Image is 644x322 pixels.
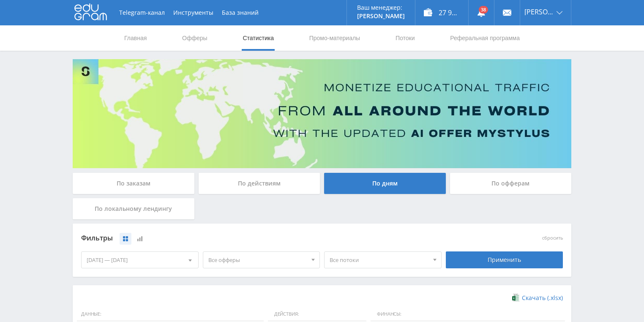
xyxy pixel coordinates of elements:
[357,4,405,11] p: Ваш менеджер:
[371,307,565,322] span: Финансы:
[123,25,147,51] a: Главная
[73,59,571,168] img: Banner
[181,25,208,51] a: Офферы
[512,293,519,302] img: xlsx
[522,295,563,301] span: Скачать (.xlsx)
[542,235,563,241] button: сбросить
[208,252,307,268] span: Все офферы
[308,25,361,51] a: Промо-материалы
[524,8,554,15] span: [PERSON_NAME]
[330,252,428,268] span: Все потоки
[446,251,563,268] div: Применить
[82,252,198,268] div: [DATE] — [DATE]
[73,173,194,194] div: По заказам
[449,25,521,51] a: Реферальная программа
[199,173,320,194] div: По действиям
[357,13,405,19] p: [PERSON_NAME]
[268,307,366,322] span: Действия:
[450,173,572,194] div: По офферам
[395,25,416,51] a: Потоки
[242,25,275,51] a: Статистика
[81,232,442,245] div: Фильтры
[73,198,194,219] div: По локальному лендингу
[324,173,446,194] div: По дням
[512,294,563,302] a: Скачать (.xlsx)
[77,307,264,322] span: Данные:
